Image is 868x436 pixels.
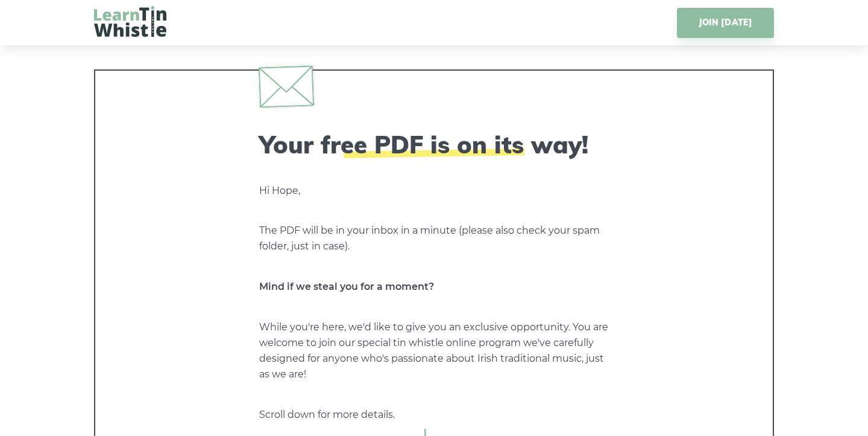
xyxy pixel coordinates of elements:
p: The PDF will be in your inbox in a minute (please also check your spam folder, just in case). [259,223,609,254]
img: LearnTinWhistle.com [94,6,166,37]
h2: Your free PDF is on its way! [259,130,609,159]
p: Hi Hope, [259,183,609,199]
img: envelope.svg [259,65,314,107]
strong: Mind if we steal you for a moment? [259,281,434,292]
p: Scroll down for more details. [259,407,609,423]
a: JOIN [DATE] [677,8,774,38]
p: While you're here, we'd like to give you an exclusive opportunity. You are welcome to join our sp... [259,319,609,382]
